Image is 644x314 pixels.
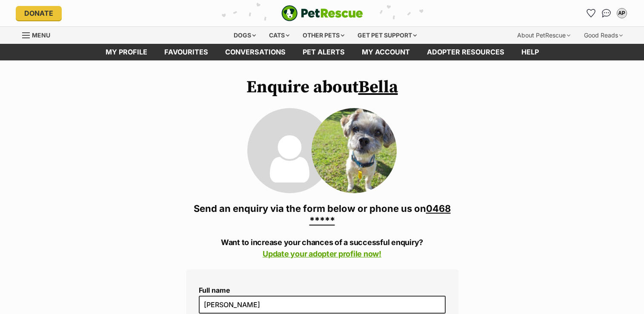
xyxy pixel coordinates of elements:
[511,27,576,44] div: About PetRescue
[217,44,294,60] a: conversations
[16,6,62,20] a: Donate
[294,44,353,60] a: Pet alerts
[513,44,547,60] a: Help
[358,77,398,98] a: Bella
[578,27,629,44] div: Good Reads
[418,44,513,60] a: Adopter resources
[600,6,613,20] a: Conversations
[615,6,629,20] button: My account
[312,108,397,193] img: Bella
[281,5,363,21] a: PetRescue
[199,296,446,314] input: E.g. Jimmy Chew
[584,6,629,20] ul: Account quick links
[618,9,626,17] div: AP
[602,9,611,17] img: chat-41dd97257d64d25036548639549fe6c8038ab92f7586957e7f3b1b290dea8141.svg
[584,6,598,20] a: Favourites
[353,44,418,60] a: My account
[228,27,262,44] div: Dogs
[32,31,50,39] span: Menu
[186,77,458,97] h1: Enquire about
[97,44,156,60] a: My profile
[263,249,381,258] a: Update your adopter profile now!
[156,44,217,60] a: Favourites
[297,27,350,44] div: Other pets
[186,237,458,260] p: Want to increase your chances of a successful enquiry?
[263,27,295,44] div: Cats
[199,286,446,294] label: Full name
[352,27,423,44] div: Get pet support
[186,203,458,226] h3: Send an enquiry via the form below or phone us on
[281,5,363,21] img: logo-e224e6f780fb5917bec1dbf3a21bbac754714ae5b6737aabdf751b685950b380.svg
[22,27,56,42] a: Menu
